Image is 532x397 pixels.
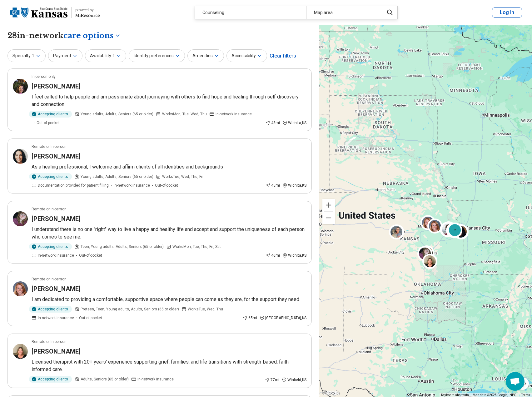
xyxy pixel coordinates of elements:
span: In-network insurance [38,315,74,321]
span: Works Mon, Tue, Wed, Thu [162,111,207,117]
div: 65 mi [243,315,257,321]
div: Accepting clients [29,376,72,383]
p: Remote or In-person [32,144,67,149]
div: Accepting clients [29,243,72,250]
h3: [PERSON_NAME] [32,82,81,91]
p: As a healing professional, I welcome and affirm clients of all identities and backgrounds [32,163,306,171]
div: Map area [306,6,380,19]
span: Adults, Seniors (65 or older) [81,376,129,382]
div: Accepting clients [29,173,72,180]
button: Availability1 [85,49,126,62]
span: Works Tue, Wed, Thu, Fri [162,174,203,179]
p: Remote or In-person [32,206,67,212]
span: Works Mon, Tue, Thu, Fri, Sat [172,244,221,249]
span: Young adults, Adults, Seniors (65 or older) [81,111,153,117]
span: Out-of-pocket [79,253,102,258]
div: 77 mi [265,377,279,383]
span: In-network insurance [216,111,252,117]
button: Identity preferences [129,49,185,62]
div: Clear filters [270,48,296,63]
span: In-network insurance [38,253,74,258]
div: powered by [75,7,100,13]
div: [GEOGRAPHIC_DATA] , KS [260,315,306,321]
div: Accepting clients [29,306,72,313]
div: 46 mi [266,253,280,258]
span: Out-of-pocket [79,315,102,321]
img: Blue Cross Blue Shield Kansas [10,5,67,20]
span: 1 [112,53,115,59]
span: Preteen, Teen, Young adults, Adults, Seniors (65 or older) [81,306,179,312]
div: 43 mi [266,120,280,126]
span: care options [63,30,113,41]
p: I am dedicated to providing a comfortable, supportive space where people can come as they are, fo... [32,296,306,303]
button: Zoom in [322,199,335,211]
div: Wichita , KS [282,183,306,188]
p: In-person only [32,74,56,79]
h3: [PERSON_NAME] [32,347,81,356]
div: 45 mi [266,183,280,188]
span: Documentation provided for patient filling [38,183,109,188]
span: In-network insurance [114,183,150,188]
a: Blue Cross Blue Shield Kansaspowered by [10,5,100,20]
span: Out-of-pocket [37,120,60,126]
div: Open chat [506,372,525,391]
span: Young adults, Adults, Seniors (65 or older) [81,174,153,179]
button: Log In [492,8,522,18]
button: Payment [48,49,82,62]
p: Licensed therapist with 20+ years' experience supporting grief, families, and life transitions wi... [32,358,306,373]
h3: [PERSON_NAME] [32,152,81,161]
span: In-network insurance [137,376,174,382]
p: Remote or In-person [32,339,67,344]
div: 2 [447,223,462,238]
a: Terms (opens in new tab) [521,393,530,397]
button: Accessibility [226,49,267,62]
span: Teen, Young adults, Adults, Seniors (65 or older) [81,244,164,249]
div: Counseling [195,6,306,19]
div: Accepting clients [29,111,72,118]
h1: 28 in-network [7,30,121,41]
div: Winfield , KS [282,377,306,383]
div: Wichita , KS [282,253,306,258]
span: Works Tue, Wed, Thu [188,306,223,312]
button: Amenities [187,49,224,62]
h3: [PERSON_NAME] [32,284,81,293]
span: 1 [32,53,34,59]
button: Care options [63,30,121,41]
button: Zoom out [322,212,335,224]
span: Out-of-pocket [155,183,178,188]
h3: [PERSON_NAME] [32,214,81,223]
div: Wichita , KS [282,120,306,126]
p: I understand there is no one "right" way to live a happy and healthy life and accept and support ... [32,226,306,241]
p: I feel called to help people and am passionate about journeying with others to find hope and heal... [32,93,306,108]
button: Specialty1 [7,49,46,62]
span: Map data ©2025 Google, INEGI [473,393,517,397]
p: Remote or In-person [32,276,67,282]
